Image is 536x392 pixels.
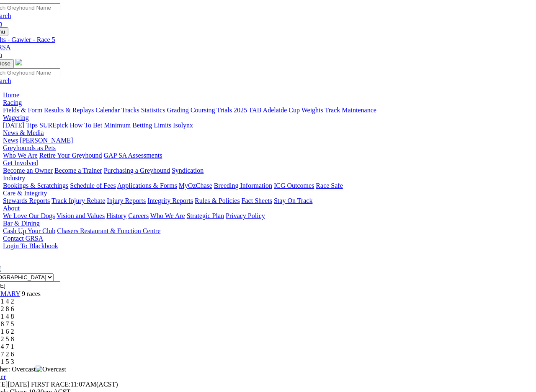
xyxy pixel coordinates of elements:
[234,106,300,114] a: 2025 TAB Adelaide Cup
[57,212,105,219] a: Vision and Values
[3,159,38,166] a: Get Involved
[3,144,56,151] a: Greyhounds as Pets
[70,122,103,129] a: How To Bet
[3,167,515,174] div: Get Involved
[3,197,515,205] div: Care & Integrity
[3,122,38,129] a: [DATE] Tips
[3,212,55,219] a: We Love Our Dogs
[95,106,120,114] a: Calendar
[22,290,41,297] span: 9 races
[54,167,102,174] a: Become a Trainer
[3,152,515,159] div: Greyhounds as Pets
[70,182,116,189] a: Schedule of Fees
[31,381,70,388] span: FIRST RACE:
[3,99,22,106] a: Racing
[121,106,139,114] a: Tracks
[52,197,105,204] a: Track Injury Rebate
[147,197,193,204] a: Integrity Reports
[274,182,314,189] a: ICG Outcomes
[128,212,149,219] a: Careers
[3,106,515,114] div: Racing
[104,152,162,159] a: GAP SA Assessments
[3,137,18,144] a: News
[3,167,53,174] a: Become an Owner
[3,220,40,227] a: Bar & Dining
[167,106,189,114] a: Grading
[3,227,55,234] a: Cash Up Your Club
[31,381,118,388] span: 11:07AM(ACST)
[3,235,43,242] a: Contact GRSA
[179,182,212,189] a: MyOzChase
[107,197,146,204] a: Injury Reports
[15,59,22,65] img: logo-grsa-white.png
[187,212,224,219] a: Strategic Plan
[20,137,73,144] a: [PERSON_NAME]
[3,205,20,212] a: About
[3,152,38,159] a: Who We Are
[57,227,160,234] a: Chasers Restaurant & Function Centre
[191,106,215,114] a: Coursing
[301,106,323,114] a: Weights
[3,122,515,129] div: Wagering
[195,197,240,204] a: Rules & Policies
[106,212,126,219] a: History
[3,212,515,220] div: About
[3,137,515,144] div: News & Media
[172,167,204,174] a: Syndication
[216,106,232,114] a: Trials
[3,227,515,235] div: Bar & Dining
[39,122,68,129] a: SUREpick
[141,106,165,114] a: Statistics
[3,106,42,114] a: Fields & Form
[3,114,29,121] a: Wagering
[3,91,19,99] a: Home
[3,190,47,197] a: Care & Integrity
[3,129,44,136] a: News & Media
[173,122,193,129] a: Isolynx
[3,242,58,249] a: Login To Blackbook
[325,106,376,114] a: Track Maintenance
[104,122,171,129] a: Minimum Betting Limits
[214,182,272,189] a: Breeding Information
[3,174,25,182] a: Industry
[150,212,185,219] a: Who We Are
[242,197,272,204] a: Fact Sheets
[104,167,170,174] a: Purchasing a Greyhound
[39,152,102,159] a: Retire Your Greyhound
[226,212,265,219] a: Privacy Policy
[274,197,312,204] a: Stay On Track
[117,182,177,189] a: Applications & Forms
[316,182,343,189] a: Race Safe
[3,182,515,190] div: Industry
[44,106,94,114] a: Results & Replays
[36,366,66,373] img: Overcast
[3,197,50,204] a: Stewards Reports
[3,182,68,189] a: Bookings & Scratchings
